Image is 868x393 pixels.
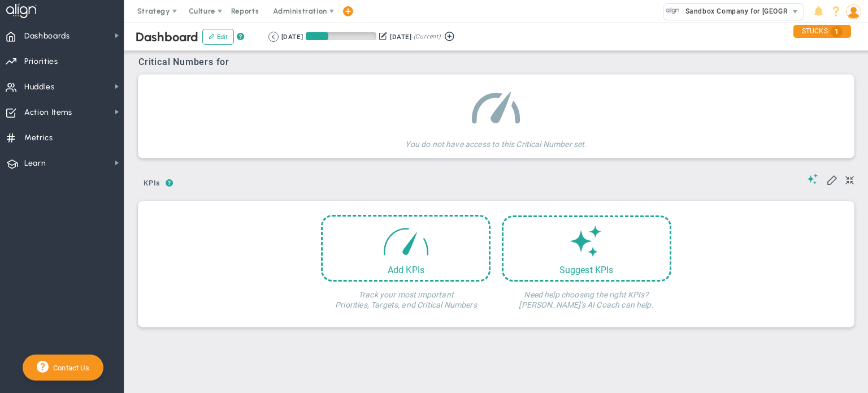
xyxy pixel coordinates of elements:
[846,4,861,19] img: 79555.Person.photo
[502,282,671,310] h4: Need help choosing the right KPIs? [PERSON_NAME]'s AI Coach can help.
[24,50,58,74] span: Priorities
[405,131,587,149] h4: You do not have access to this Critical Number set.
[306,32,376,40] div: Period Progress: 32% Day 30 of 91 with 61 remaining.
[323,265,489,275] div: Add KPIs
[138,174,166,192] span: KPIs
[666,4,680,18] img: 19399.Company.photo
[807,174,818,184] span: Suggestions (AI Feature)
[138,174,166,194] button: KPIs
[273,7,327,15] span: Administration
[826,174,837,185] span: Edit My KPIs
[321,282,491,310] h4: Track your most important Priorities, Targets, and Critical Numbers
[787,4,804,20] span: select
[793,25,851,38] div: STUCKS
[189,7,215,15] span: Culture
[414,32,441,42] span: (Current)
[24,152,46,175] span: Learn
[24,101,72,124] span: Action Items
[24,75,55,99] span: Huddles
[202,29,234,45] button: Edit
[504,265,670,275] div: Suggest KPIs
[137,7,170,15] span: Strategy
[268,32,279,42] button: Go to previous period
[680,4,832,19] span: Sandbox Company for [GEOGRAPHIC_DATA]
[24,24,70,48] span: Dashboards
[390,32,411,42] div: [DATE]
[831,26,843,37] span: 1
[136,29,198,45] span: Dashboard
[24,126,53,150] span: Metrics
[138,57,232,67] span: Critical Numbers for
[49,364,89,372] span: Contact Us
[281,32,303,42] div: [DATE]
